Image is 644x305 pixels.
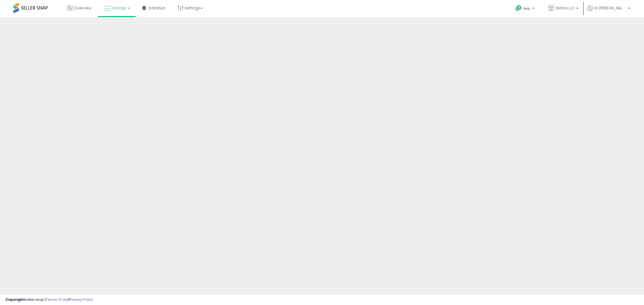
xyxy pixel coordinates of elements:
[515,5,522,12] i: Get Help
[587,5,630,17] a: Hi [PERSON_NAME]
[511,1,540,17] a: Help
[523,6,530,11] span: Help
[594,5,626,11] span: Hi [PERSON_NAME]
[74,5,91,11] span: Overview
[112,5,126,11] span: Listings
[555,5,575,11] span: Zentra LLC
[148,5,165,11] span: DataHub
